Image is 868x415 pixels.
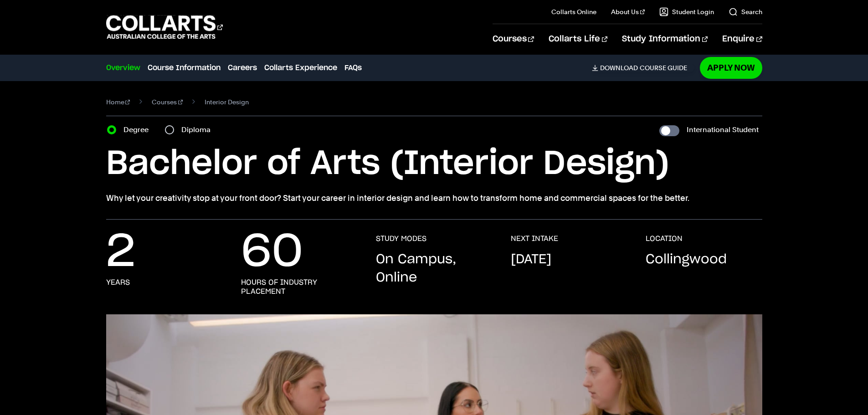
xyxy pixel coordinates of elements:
div: Go to homepage [106,14,223,40]
a: FAQs [344,62,362,73]
a: Overview [106,62,140,73]
a: Collarts Online [551,7,596,16]
a: Apply Now [700,57,762,78]
h3: STUDY MODES [376,234,426,243]
h3: NEXT INTAKE [511,234,558,243]
a: Home [106,96,130,108]
span: Interior Design [205,96,249,108]
p: On Campus, Online [376,251,493,287]
a: Course Information [148,62,221,73]
a: DownloadCourse Guide [592,64,694,72]
p: Why let your creativity stop at your front door? Start your career in interior design and learn h... [106,192,762,205]
h3: hours of industry placement [241,278,358,296]
a: Collarts Experience [264,62,337,73]
a: Courses [152,96,183,108]
a: Collarts Life [549,24,607,54]
label: International Student [687,123,759,136]
h1: Bachelor of Arts (Interior Design) [106,143,762,184]
a: Enquire [722,24,762,54]
p: 60 [241,234,303,271]
span: Download [600,64,638,72]
p: 2 [106,234,135,271]
label: Diploma [181,123,216,136]
h3: LOCATION [646,234,683,243]
h3: years [106,278,130,287]
a: Study Information [622,24,708,54]
a: Search [729,7,762,16]
a: About Us [611,7,645,16]
label: Degree [123,123,154,136]
p: [DATE] [511,251,551,269]
a: Courses [493,24,534,54]
a: Careers [228,62,257,73]
a: Student Login [659,7,714,16]
p: Collingwood [646,251,727,269]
